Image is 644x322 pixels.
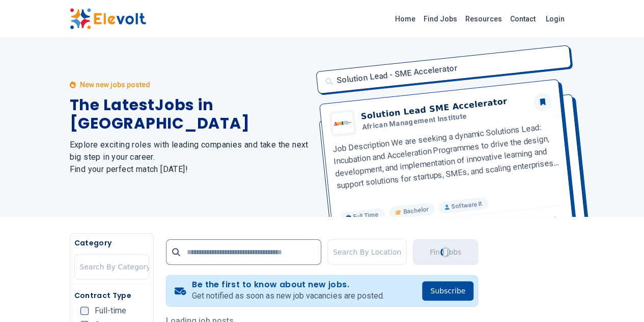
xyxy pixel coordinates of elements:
button: Find JobsLoading... [413,239,478,265]
input: Full-time [80,307,89,315]
a: Resources [461,11,506,27]
iframe: Chat Widget [593,273,644,322]
a: Login [540,9,571,29]
p: Get notified as soon as new job vacancies are posted. [192,290,384,302]
a: Find Jobs [419,11,461,27]
h1: The Latest Jobs in [GEOGRAPHIC_DATA] [70,96,310,133]
p: New new jobs posted [80,80,150,90]
h4: Be the first to know about new jobs. [192,280,384,290]
span: Full-time [95,307,126,315]
h5: Category [74,238,149,248]
button: Subscribe [422,281,473,301]
div: Loading... [439,245,453,259]
img: Elevolt [70,8,146,30]
h5: Contract Type [74,290,149,301]
a: Home [391,11,419,27]
a: Contact [506,11,540,27]
h2: Explore exciting roles with leading companies and take the next big step in your career. Find you... [70,139,310,176]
